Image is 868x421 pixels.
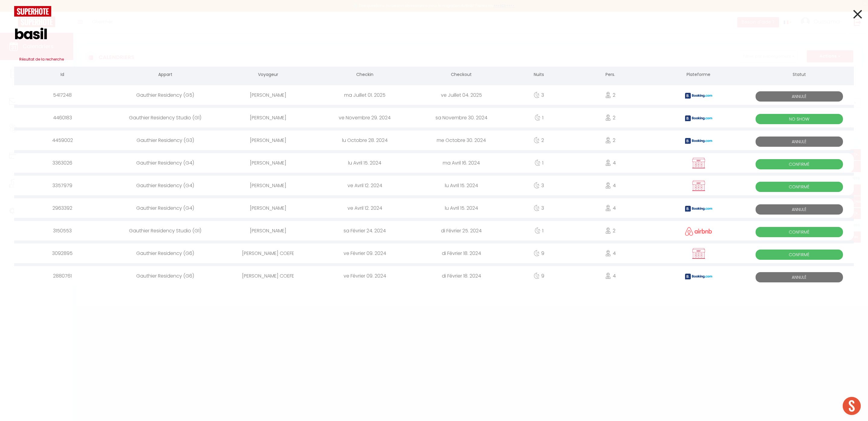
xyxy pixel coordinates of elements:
[413,67,509,84] th: Checkout
[756,91,843,102] span: Annulé
[691,157,706,169] img: rent.png
[14,198,111,218] div: 2963392
[220,153,316,173] div: [PERSON_NAME]
[685,93,712,99] img: booking2.png
[316,130,413,150] div: lu Octobre 28. 2024
[510,108,568,127] div: 1
[510,130,568,150] div: 2
[14,130,111,150] div: 4459002
[756,137,843,147] span: Annulé
[14,176,111,195] div: 3357979
[316,243,413,263] div: ve Février 09. 2024
[510,243,568,263] div: 9
[316,108,413,127] div: ve Novembre 29. 2024
[568,108,653,127] div: 2
[568,153,653,173] div: 4
[510,176,568,195] div: 3
[691,180,706,191] img: rent.png
[220,176,316,195] div: [PERSON_NAME]
[756,159,843,169] span: Confirmé
[111,130,220,150] div: Gauthier Residency (G3)
[756,182,843,192] span: Confirmé
[14,153,111,173] div: 3363026
[14,108,111,127] div: 4460183
[111,243,220,263] div: Gauthier Residency (G6)
[14,67,111,84] th: Id
[510,67,568,84] th: Nuits
[316,221,413,240] div: sa Février 24. 2024
[568,67,653,84] th: Pers.
[568,198,653,218] div: 4
[111,153,220,173] div: Gauthier Residency (G4)
[510,153,568,173] div: 1
[316,85,413,105] div: ma Juillet 01. 2025
[14,6,51,17] img: logo
[510,221,568,240] div: 1
[568,266,653,286] div: 4
[316,176,413,195] div: ve Avril 12. 2024
[756,227,843,237] span: Confirmé
[111,85,220,105] div: Gauthier Residency (G5)
[111,266,220,286] div: Gauthier Residency (G6)
[316,198,413,218] div: ve Avril 12. 2024
[14,17,854,52] input: Tapez pour rechercher...
[413,108,509,127] div: sa Novembre 30. 2024
[316,266,413,286] div: ve Février 09. 2024
[756,272,843,282] span: Annulé
[413,243,509,263] div: di Février 18. 2024
[756,250,843,260] span: Confirmé
[220,198,316,218] div: [PERSON_NAME]
[111,108,220,127] div: Gauthier Residency Studio (G1)
[413,85,509,105] div: ve Juillet 04. 2025
[413,130,509,150] div: me Octobre 30. 2024
[685,115,712,121] img: booking2.png
[111,198,220,218] div: Gauthier Residency (G4)
[843,397,861,415] div: Ouvrir le chat
[14,266,111,286] div: 2880761
[413,221,509,240] div: di Février 25. 2024
[316,153,413,173] div: lu Avril 15. 2024
[685,227,712,236] img: airbnb2.png
[685,274,712,279] img: booking2.png
[568,130,653,150] div: 2
[652,67,744,84] th: Plateforme
[220,67,316,84] th: Voyageur
[568,243,653,263] div: 4
[413,266,509,286] div: di Février 18. 2024
[14,52,854,67] h3: Résultat de la recherche
[111,176,220,195] div: Gauthier Residency (G4)
[220,221,316,240] div: [PERSON_NAME]
[220,266,316,286] div: [PERSON_NAME] COEFE
[413,198,509,218] div: lu Avril 15. 2024
[220,108,316,127] div: [PERSON_NAME]
[691,248,706,259] img: rent.png
[316,67,413,84] th: Checkin
[745,67,854,84] th: Statut
[568,221,653,240] div: 2
[220,243,316,263] div: [PERSON_NAME] COEFE
[685,206,712,212] img: booking2.png
[568,85,653,105] div: 2
[14,85,111,105] div: 5417248
[220,85,316,105] div: [PERSON_NAME]
[510,198,568,218] div: 3
[510,85,568,105] div: 3
[510,266,568,286] div: 9
[220,130,316,150] div: [PERSON_NAME]
[14,243,111,263] div: 3092895
[413,176,509,195] div: lu Avril 15. 2024
[685,138,712,144] img: booking2.png
[756,114,843,124] span: No Show
[568,176,653,195] div: 4
[111,67,220,84] th: Appart
[413,153,509,173] div: ma Avril 16. 2024
[14,221,111,240] div: 3150553
[756,204,843,215] span: Annulé
[111,221,220,240] div: Gauthier Residency Studio (G1)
